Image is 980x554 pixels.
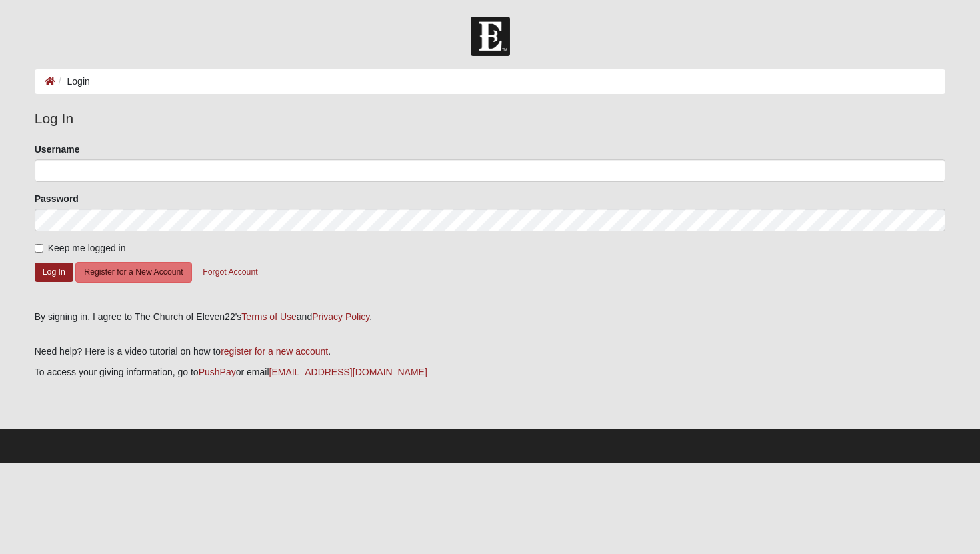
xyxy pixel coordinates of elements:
[35,365,946,379] p: To access your giving information, go to or email
[35,310,946,324] div: By signing in, I agree to The Church of Eleven22's and .
[241,311,296,322] a: Terms of Use
[194,262,266,283] button: Forgot Account
[471,17,510,56] img: Church of Eleven22 Logo
[35,244,43,253] input: Keep me logged in
[312,311,369,322] a: Privacy Policy
[35,192,79,205] label: Password
[35,263,73,282] button: Log In
[35,345,946,359] p: Need help? Here is a video tutorial on how to .
[199,367,236,377] a: PushPay
[55,75,90,89] li: Login
[35,108,946,129] legend: Log In
[75,262,191,283] button: Register for a New Account
[221,346,328,357] a: register for a new account
[35,143,80,156] label: Username
[269,367,427,377] a: [EMAIL_ADDRESS][DOMAIN_NAME]
[48,243,126,253] span: Keep me logged in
